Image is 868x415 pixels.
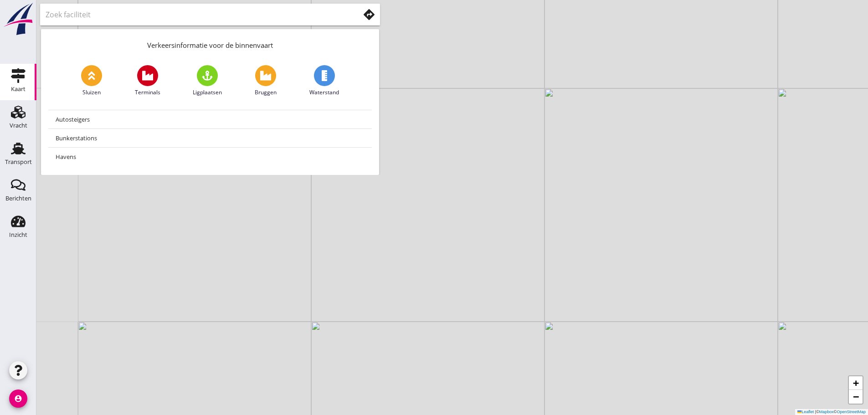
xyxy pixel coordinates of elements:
a: Leaflet [797,410,814,414]
a: Zoom in [849,376,863,390]
span: Terminals [135,88,160,97]
input: Zoek faciliteit [46,7,347,22]
div: Inzicht [9,232,27,238]
a: OpenStreetMap [837,410,866,414]
span: Ligplaatsen [193,88,222,97]
div: Autosteigers [56,114,365,125]
span: Bruggen [255,88,277,97]
div: Verkeersinformatie voor de binnenvaart [41,29,379,58]
span: Sluizen [82,88,101,97]
img: logo-small.a267ee39.svg [2,2,35,36]
a: Ligplaatsen [193,65,222,97]
div: Havens [56,151,365,162]
a: Bruggen [255,65,277,97]
div: Berichten [5,195,31,201]
i: account_circle [9,389,27,408]
div: Vracht [10,123,27,128]
div: Kaart [11,86,26,92]
span: − [853,391,859,402]
a: Zoom out [849,390,863,404]
a: Sluizen [81,65,102,97]
a: Waterstand [309,65,339,97]
span: | [815,410,816,414]
span: Waterstand [309,88,339,97]
div: © © [795,409,868,415]
div: Transport [5,159,32,165]
div: Bunkerstations [56,133,365,143]
span: + [853,377,859,389]
a: Mapbox [819,410,834,414]
a: Terminals [135,65,160,97]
